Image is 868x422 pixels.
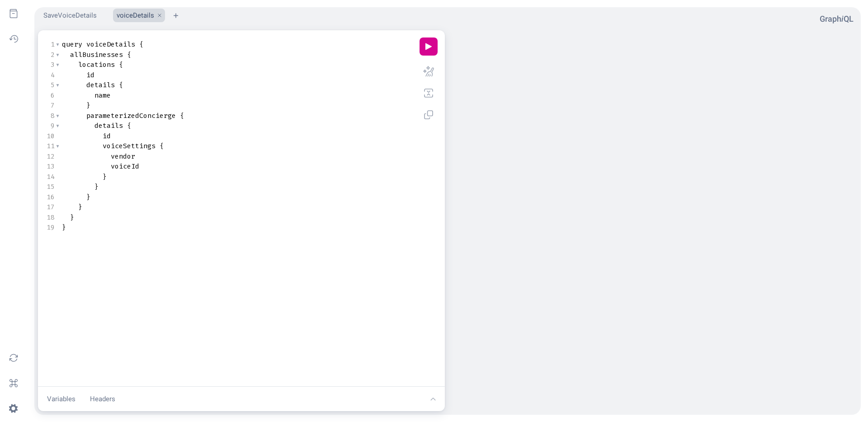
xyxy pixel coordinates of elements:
[34,3,187,28] ul: Select active operation
[4,399,24,418] button: Open settings dialog
[86,40,135,49] span: voiceDetails
[450,30,857,411] section: Result Window
[94,91,111,100] span: name
[420,38,438,379] div: Editor Commands
[45,222,55,233] div: 19
[103,141,156,150] span: voiceSettings
[841,14,844,23] em: i
[45,161,55,172] div: 13
[103,172,107,181] span: }
[62,223,66,232] span: }
[45,131,55,141] div: 10
[45,141,55,151] div: 11
[4,4,24,23] button: Show Documentation Explorer
[420,62,438,80] button: Prettify query (Shift-Ctrl-P)
[170,10,181,21] button: Add tab
[94,182,99,191] span: }
[4,29,24,49] button: Show History
[154,9,165,23] button: Close Tab
[160,141,164,150] span: {
[45,39,55,50] div: 1
[86,111,176,120] span: parameterizedConcierge
[139,40,143,49] span: {
[113,9,154,23] button: voiceDetails
[45,192,55,202] div: 16
[45,202,55,212] div: 17
[45,70,55,80] div: 4
[111,152,135,161] span: vendor
[420,38,438,56] button: Execute query (Ctrl-Enter)
[62,40,82,49] span: query
[78,60,115,69] span: locations
[425,390,441,408] button: Show editor tools
[70,50,123,59] span: allBusinesses
[45,90,55,101] div: 6
[420,106,438,124] button: Copy query (Shift-Ctrl-C)
[103,131,111,141] span: id
[127,121,131,130] span: {
[45,151,55,162] div: 12
[85,390,121,408] button: Headers
[34,30,861,415] div: voiceDetails
[86,80,115,89] span: details
[420,84,438,102] button: Merge fragments into query (Shift-Ctrl-M)
[45,111,55,121] div: 8
[127,50,131,59] span: {
[86,70,94,80] span: id
[4,373,24,393] button: Open short keys dialog
[45,212,55,223] div: 18
[40,9,97,23] button: SaveVoiceDetails
[42,390,81,408] button: Variables
[45,121,55,131] div: 9
[111,162,139,171] span: voiceId
[45,172,55,182] div: 14
[38,30,445,387] section: Query Editor
[119,60,123,69] span: {
[45,100,55,111] div: 7
[70,213,74,222] span: }
[45,182,55,192] div: 15
[45,80,55,90] div: 5
[45,60,55,70] div: 3
[94,121,123,130] span: details
[86,101,90,110] span: }
[119,80,123,89] span: {
[820,14,854,23] a: GraphiQL
[4,348,24,368] button: Re-fetch GraphQL schema
[78,202,82,211] span: }
[86,192,90,202] span: }
[180,111,184,120] span: {
[45,50,55,60] div: 2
